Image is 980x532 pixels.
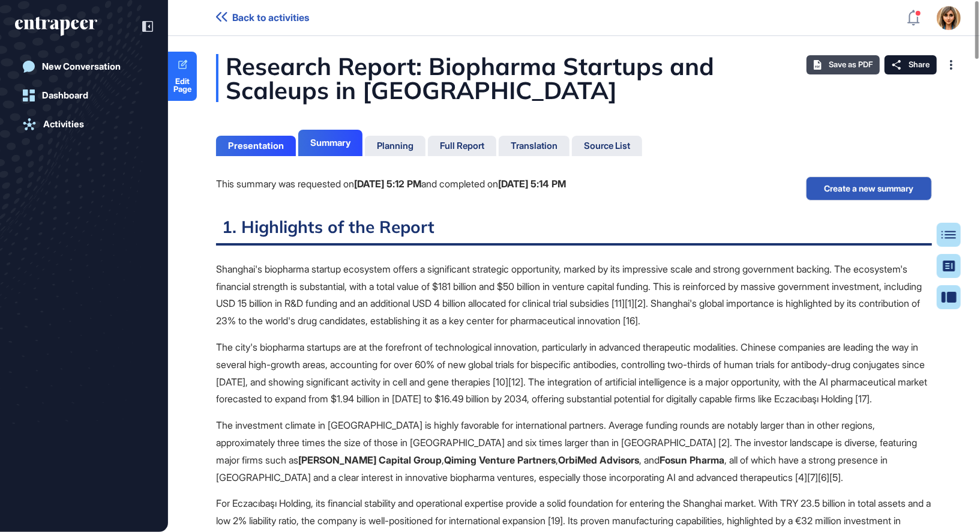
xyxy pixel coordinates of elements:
p: Shanghai's biopharma startup ecosystem offers a significant strategic opportunity, marked by its ... [216,261,932,330]
div: Translation [511,141,558,151]
div: Activities [43,119,84,130]
span: Save as PDF [829,60,873,70]
div: Source List [584,141,630,151]
span: Edit Page [168,77,197,93]
strong: OrbiMed Advisors [558,454,639,466]
span: Back to activities [232,12,309,23]
div: Dashboard [42,90,88,101]
div: Research Report: Biopharma Startups and Scaleups in [GEOGRAPHIC_DATA] [216,54,932,102]
a: Edit Page [168,52,197,101]
div: Presentation [228,141,284,151]
span: Share [909,60,930,70]
a: Activities [15,112,153,136]
strong: Qiming Venture Partners [444,454,556,466]
div: Planning [377,141,413,151]
h2: 1. Highlights of the Report [216,216,932,246]
strong: [PERSON_NAME] Capital Group [298,454,442,466]
div: This summary was requested on and completed on [216,177,566,192]
strong: Fosun Pharma [660,454,724,466]
b: [DATE] 5:14 PM [498,178,566,190]
div: entrapeer-logo [15,17,97,36]
p: The investment climate in [GEOGRAPHIC_DATA] is highly favorable for international partners. Avera... [216,417,932,486]
p: The city's biopharma startups are at the forefront of technological innovation, particularly in a... [216,339,932,408]
div: Full Report [440,141,484,151]
a: Dashboard [15,83,153,107]
div: New Conversation [42,61,121,72]
a: New Conversation [15,55,153,79]
img: user-avatar [937,6,961,30]
div: Summary [310,138,350,148]
b: [DATE] 5:12 PM [354,178,421,190]
button: Create a new summary [806,177,932,201]
a: Back to activities [216,12,309,23]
